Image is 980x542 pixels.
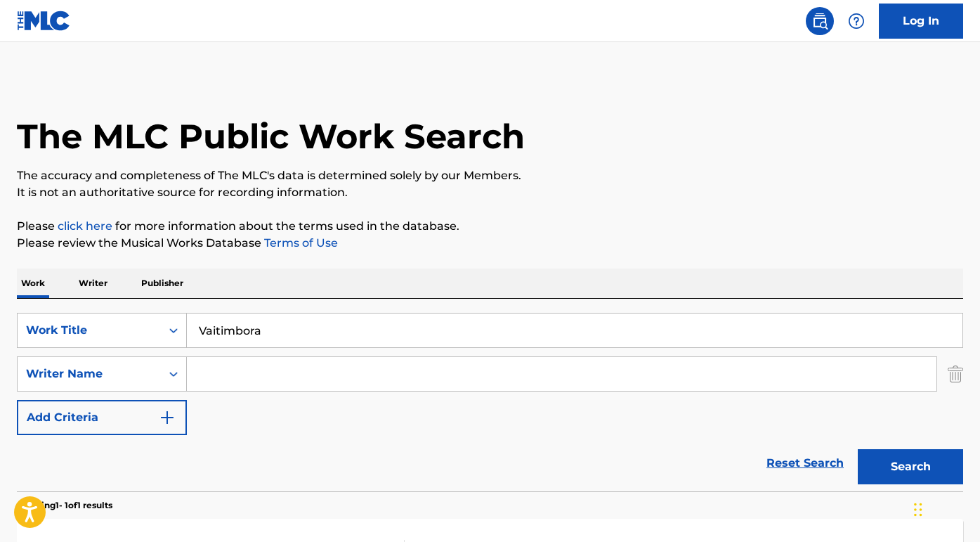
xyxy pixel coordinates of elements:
button: Add Criteria [17,400,187,435]
img: search [811,13,828,30]
a: Reset Search [759,448,851,479]
a: click here [58,219,112,233]
h1: The MLC Public Work Search [17,115,525,157]
button: Search [858,449,963,484]
div: Widget de chat [910,475,980,542]
p: Please for more information about the terms used in the database. [17,218,963,235]
a: Log In [879,4,963,39]
img: Delete Criterion [948,356,963,392]
p: Publisher [137,269,188,298]
div: Glisser [914,489,922,531]
div: Writer Name [26,366,152,382]
p: Please review the Musical Works Database [17,235,963,252]
div: Work Title [26,322,152,339]
img: MLC Logo [17,11,71,31]
p: It is not an authoritative source for recording information. [17,184,963,201]
img: 9d2ae6d4665cec9f34b9.svg [159,409,176,426]
a: Public Search [806,7,834,35]
p: Writer [74,269,112,298]
p: Showing 1 - 1 of 1 results [17,499,112,512]
iframe: Chat Widget [910,475,980,542]
a: Terms of Use [261,236,338,250]
p: Work [17,269,49,298]
img: help [848,13,865,30]
form: Search Form [17,313,963,491]
div: Help [842,7,870,35]
p: The accuracy and completeness of The MLC's data is determined solely by our Members. [17,167,963,184]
